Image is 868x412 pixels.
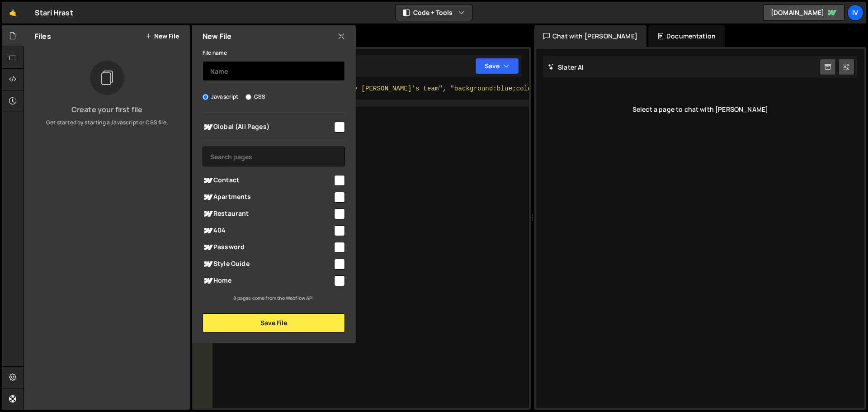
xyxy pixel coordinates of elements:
[203,259,333,270] span: Style Guide
[548,63,584,71] h2: Slater AI
[31,118,183,127] p: Get started by starting a Javascript or CSS file.
[203,175,333,186] span: Contact
[203,48,227,57] label: File name
[35,7,73,18] div: Stari Hrast
[31,106,183,113] h3: Create your first file
[203,147,345,166] input: Search pages
[203,313,345,332] button: Save File
[203,92,239,101] label: Javascript
[203,122,333,133] span: Global (All Pages)
[763,5,844,21] a: [DOMAIN_NAME]
[203,61,345,81] input: Name
[203,192,333,203] span: Apartments
[245,92,265,101] label: CSS
[233,295,314,301] small: 8 pages come from the Webflow API
[475,58,519,74] button: Save
[203,208,333,219] span: Restaurant
[245,94,251,100] input: CSS
[203,31,231,41] h2: New File
[203,225,333,236] span: 404
[543,91,857,128] div: Select a page to chat with [PERSON_NAME]
[203,242,333,253] span: Password
[203,275,333,286] span: Home
[35,31,51,41] h2: Files
[2,2,24,24] a: 🤙
[648,25,725,47] div: Documentation
[396,5,472,21] button: Code + Tools
[203,94,208,100] input: Javascript
[145,33,179,40] button: New File
[534,25,646,47] div: Chat with [PERSON_NAME]
[847,5,863,21] a: Iv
